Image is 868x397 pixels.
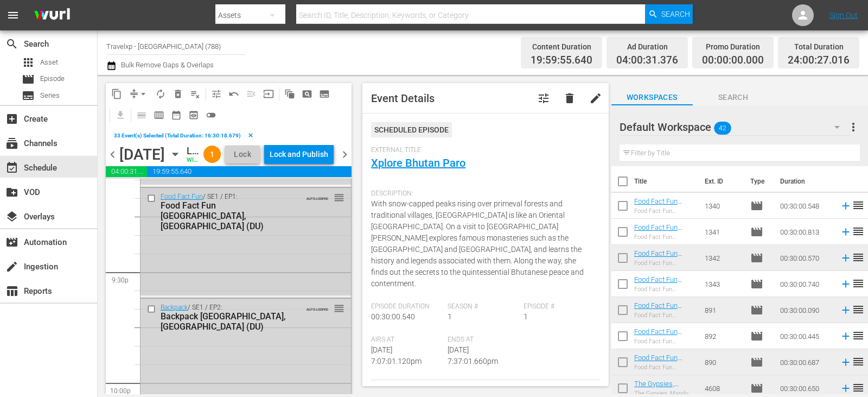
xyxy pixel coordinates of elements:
[270,144,328,164] div: Lock and Publish
[284,89,295,99] span: auto_awesome_motion_outlined
[247,132,254,138] span: clear
[620,112,850,142] div: Default Workspace
[840,278,852,290] svg: Add to Schedule
[531,85,557,111] button: tune
[645,4,693,24] button: Search
[563,92,576,105] span: delete
[634,197,694,238] a: Food Fact Fun [GEOGRAPHIC_DATA], [GEOGRAPHIC_DATA](DU)
[634,338,696,345] div: Food Fact Fun [PERSON_NAME], [GEOGRAPHIC_DATA]
[225,146,260,163] button: Lock
[334,192,344,204] span: reorder
[185,106,202,124] span: View Backup
[302,89,312,99] span: pageview_outlined
[371,336,442,344] span: Airs At
[161,193,203,200] a: Food Fact Fun
[264,144,334,164] button: Lock and Publish
[634,390,696,397] div: The Gypsies, Mandu India
[371,122,452,137] div: Scheduled Episode
[371,345,422,366] span: [DATE] 7:07:01.120pm
[338,148,352,161] span: chevron_right
[702,39,764,54] div: Promo Duration
[7,9,20,22] span: menu
[5,112,18,125] span: Create
[5,37,18,51] span: Search
[152,85,169,103] span: Loop Content
[776,297,835,323] td: 00:30:00.090
[750,304,763,317] span: Episode
[524,312,528,321] span: 1
[616,39,678,54] div: Ad Duration
[5,161,18,174] span: Schedule
[702,54,764,67] span: 00:00:00.000
[700,271,746,297] td: 1343
[750,382,763,395] span: Episode
[371,199,584,288] span: With snow-capped peaks rising over primeval forests and traditional villages, [GEOGRAPHIC_DATA] i...
[537,92,550,105] span: Customize Event
[40,57,58,68] span: Asset
[22,56,35,69] span: Asset
[161,304,188,311] a: Backpack
[211,89,222,99] span: tune_outlined
[22,89,35,102] span: Series
[776,323,835,349] td: 00:30:00.445
[242,85,260,103] span: Fill episodes with ad slates
[531,54,592,67] span: 19:59:55.640
[316,85,333,103] span: Create Series Block
[241,125,260,145] button: clear
[22,73,35,86] span: Episode
[847,114,860,140] button: more_vert
[634,234,696,241] div: Food Fact Fun [GEOGRAPHIC_DATA], [GEOGRAPHIC_DATA]
[108,85,125,103] span: Copy Lineup
[788,54,850,67] span: 24:00:27.016
[750,225,763,238] span: Episode
[188,110,199,121] span: preview_outlined
[206,110,216,121] span: toggle_off
[448,336,518,344] span: Ends At
[298,85,316,103] span: Create Search Block
[776,349,835,375] td: 00:30:00.687
[774,166,839,197] th: Duration
[840,252,852,264] svg: Add to Schedule
[161,200,299,231] div: Food Fact Fun [GEOGRAPHIC_DATA], [GEOGRAPHIC_DATA] (DU)
[119,146,165,163] div: [DATE]
[106,166,147,177] span: 04:00:31.376
[661,4,690,24] span: Search
[161,311,299,332] div: Backpack [GEOGRAPHIC_DATA], [GEOGRAPHIC_DATA] (DU)
[616,54,678,67] span: 04:00:31.376
[190,89,201,99] span: playlist_remove_outlined
[187,157,199,164] div: WILL DELIVER: [DATE] 1p (local)
[634,207,696,215] div: Food Fact Fun [GEOGRAPHIC_DATA], [GEOGRAPHIC_DATA]
[5,285,18,298] span: Reports
[750,251,763,264] span: Episode
[634,275,694,316] a: Food Fact Fun [GEOGRAPHIC_DATA], [GEOGRAPHIC_DATA](DU)
[852,251,865,264] span: reorder
[776,219,835,245] td: 00:30:00.813
[634,380,687,396] a: The Gypsies, Mandu India (DU)
[169,85,187,103] span: Delete Selected Events
[371,92,435,105] span: Event Details
[371,312,415,321] span: 00:30:00.540
[114,133,241,138] span: 33 Event(s) Selected (Total Duration: 16:30:18.679)
[5,137,18,150] span: Channels
[840,200,852,212] svg: Add to Schedule
[147,166,352,177] span: 19:59:55.640
[125,85,152,103] span: Remove Gaps & Overlaps
[847,121,860,134] span: more_vert
[138,89,149,99] span: arrow_drop_down
[448,312,452,321] span: 1
[40,90,60,101] span: Series
[776,271,835,297] td: 00:30:00.740
[750,278,763,291] span: Episode
[187,145,199,157] div: Lineup
[202,106,220,124] span: 24 hours Lineup View is OFF
[111,89,122,99] span: content_copy
[776,245,835,271] td: 00:30:00.570
[40,73,65,84] span: Episode
[106,148,119,161] span: chevron_left
[634,223,694,264] a: Food Fact Fun [GEOGRAPHIC_DATA], [GEOGRAPHIC_DATA](DU)
[334,303,344,313] button: reorder
[840,330,852,342] svg: Add to Schedule
[371,156,465,169] a: Xplore Bhutan Paro
[852,329,865,342] span: reorder
[154,110,164,121] span: calendar_view_week_outlined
